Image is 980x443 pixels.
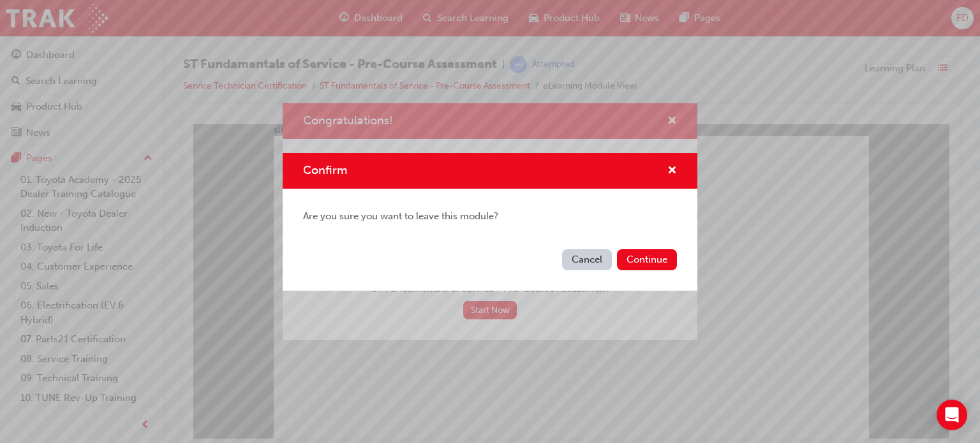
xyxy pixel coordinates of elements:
span: cross-icon [667,166,677,177]
button: Cancel [562,249,612,270]
button: cross-icon [667,163,677,179]
div: Open Intercom Messenger [937,400,967,430]
span: Confirm [303,163,347,177]
button: Continue [617,249,677,270]
div: Confirm [283,153,697,291]
div: Are you sure you want to leave this module? [283,189,697,244]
